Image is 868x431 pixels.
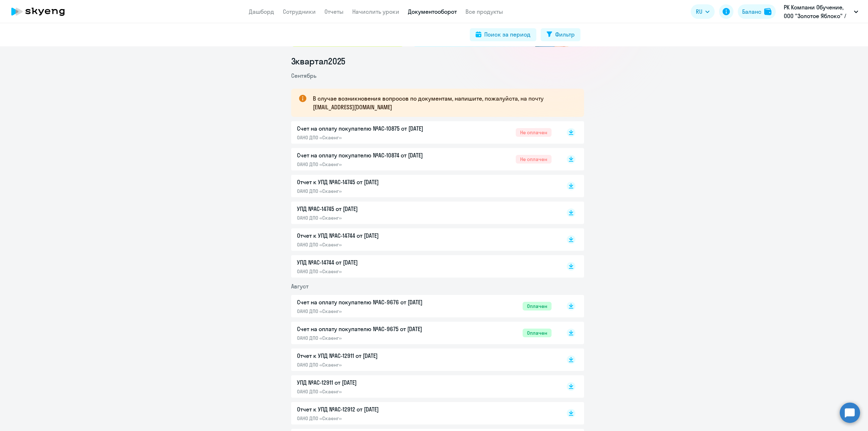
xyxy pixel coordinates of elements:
a: Отчет к УПД №AC-14745 от [DATE]ОАНО ДПО «Скаенг» [297,178,552,194]
p: ОАНО ДПО «Скаенг» [297,241,449,248]
button: Балансbalance [738,4,776,19]
p: В случае возникновения вопросов по документам, напишите, пожалуйста, на почту [EMAIL_ADDRESS][DOM... [313,94,571,111]
span: Не оплачен [516,155,552,164]
a: Сотрудники [283,8,316,15]
div: Фильтр [555,30,575,39]
a: Счет на оплату покупателю №AC-10874 от [DATE]ОАНО ДПО «Скаенг»Не оплачен [297,151,552,168]
p: УПД №AC-12911 от [DATE] [297,378,449,387]
a: Отчеты [324,8,344,15]
p: Счет на оплату покупателю №AC-10874 от [DATE] [297,151,449,160]
p: Отчет к УПД №AC-14744 от [DATE] [297,231,449,240]
span: Не оплачен [516,128,552,137]
a: УПД №AC-14745 от [DATE]ОАНО ДПО «Скаенг» [297,204,552,221]
p: Отчет к УПД №AC-12912 от [DATE] [297,405,449,414]
p: Отчет к УПД №AC-12911 от [DATE] [297,351,449,360]
p: Счет на оплату покупателю №AC-9676 от [DATE] [297,298,449,307]
p: РК Компани Обучение, ООО "Золотое Яблоко" / Золотое яблоко (Gold Apple) [784,3,851,20]
a: Счет на оплату покупателю №AC-9675 от [DATE]ОАНО ДПО «Скаенг»Оплачен [297,325,552,341]
li: 3 квартал 2025 [291,55,584,67]
p: УПД №AC-14745 от [DATE] [297,204,449,213]
p: ОАНО ДПО «Скаенг» [297,161,449,168]
p: ОАНО ДПО «Скаенг» [297,215,449,221]
p: ОАНО ДПО «Скаенг» [297,134,449,141]
a: Дашборд [249,8,274,15]
a: Все продукты [465,8,503,15]
div: Поиск за период [484,30,531,39]
span: Сентябрь [291,72,316,79]
a: Счет на оплату покупателю №AC-9676 от [DATE]ОАНО ДПО «Скаенг»Оплачен [297,298,552,314]
p: ОАНО ДПО «Скаенг» [297,268,449,275]
a: УПД №AC-12911 от [DATE]ОАНО ДПО «Скаенг» [297,378,552,395]
a: Счет на оплату покупателю №AC-10875 от [DATE]ОАНО ДПО «Скаенг»Не оплачен [297,124,552,141]
p: ОАНО ДПО «Скаенг» [297,415,449,422]
p: ОАНО ДПО «Скаенг» [297,188,449,194]
p: ОАНО ДПО «Скаенг» [297,335,449,341]
p: Счет на оплату покупателю №AC-9675 от [DATE] [297,325,449,333]
a: Отчет к УПД №AC-12911 от [DATE]ОАНО ДПО «Скаенг» [297,351,552,368]
span: RU [696,7,702,16]
p: Отчет к УПД №AC-14745 от [DATE] [297,178,449,186]
button: Поиск за период [470,28,536,41]
div: Баланс [742,7,761,16]
p: Счет на оплату покупателю №AC-10875 от [DATE] [297,124,449,133]
span: Оплачен [523,302,552,310]
p: ОАНО ДПО «Скаенг» [297,362,449,368]
button: RU [691,4,715,19]
img: balance [764,8,771,15]
p: ОАНО ДПО «Скаенг» [297,388,449,395]
p: УПД №AC-14744 от [DATE] [297,258,449,267]
button: Фильтр [541,28,580,41]
a: УПД №AC-14744 от [DATE]ОАНО ДПО «Скаенг» [297,258,552,275]
span: Оплачен [523,329,552,337]
a: Отчет к УПД №AC-12912 от [DATE]ОАНО ДПО «Скаенг» [297,405,552,422]
p: ОАНО ДПО «Скаенг» [297,308,449,314]
a: Документооборот [408,8,457,15]
button: РК Компани Обучение, ООО "Золотое Яблоко" / Золотое яблоко (Gold Apple) [780,3,862,20]
span: Август [291,283,309,290]
a: Отчет к УПД №AC-14744 от [DATE]ОАНО ДПО «Скаенг» [297,231,552,248]
a: Начислить уроки [352,8,399,15]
